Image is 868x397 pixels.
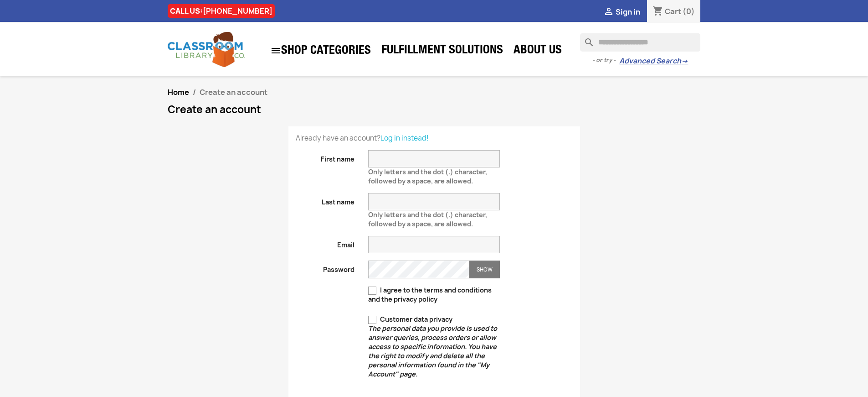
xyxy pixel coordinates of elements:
span: Sign in [616,7,640,17]
span: Only letters and the dot (.) character, followed by a space, are allowed. [368,164,487,185]
h1: Create an account [168,104,701,115]
span: Cart [665,6,681,16]
label: I agree to the terms and conditions and the privacy policy [368,286,500,304]
a: SHOP CATEGORIES [266,41,375,61]
span: Only letters and the dot (.) character, followed by a space, are allowed. [368,207,487,228]
input: Search [580,33,700,52]
a:  Sign in [603,7,640,17]
i:  [603,7,614,18]
button: Show [469,261,500,278]
span: → [681,57,688,66]
a: Advanced Search→ [619,57,688,66]
label: Password [289,261,362,274]
em: The personal data you provide is used to answer queries, process orders or allow access to specif... [368,324,497,378]
i: search [580,33,591,44]
a: Log in instead! [380,133,429,143]
label: Email [289,236,362,250]
i: shopping_cart [652,6,663,17]
a: [PHONE_NUMBER] [203,6,272,16]
span: - or try - [592,56,619,65]
img: Classroom Library Company [168,32,245,67]
span: Create an account [200,87,267,97]
div: CALL US: [168,4,275,18]
i:  [270,45,281,56]
a: Home [168,87,189,97]
label: First name [289,150,362,164]
input: Password input [368,261,469,278]
a: Fulfillment Solutions [377,42,508,60]
span: (0) [683,6,695,16]
label: Customer data privacy [368,315,500,379]
a: About Us [509,42,566,60]
p: Already have an account? [296,134,573,143]
label: Last name [289,193,362,207]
